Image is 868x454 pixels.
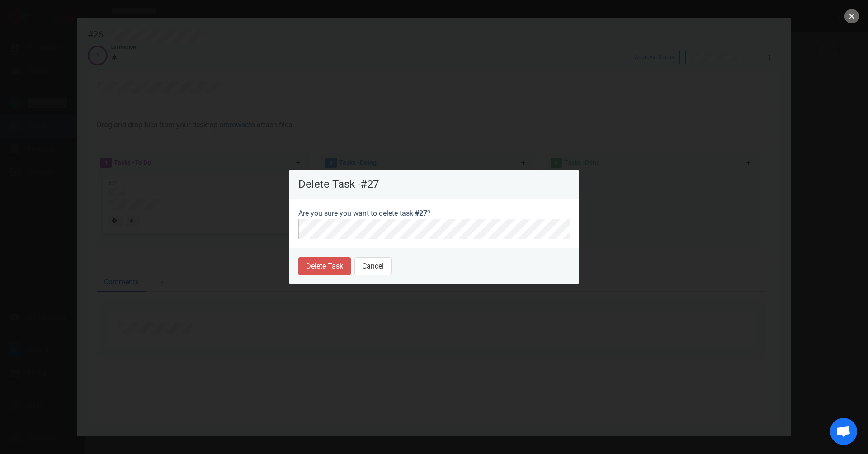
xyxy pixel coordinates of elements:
p: Delete Task · #27 [298,179,570,190]
section: Are you sure you want to delete task ? [289,199,579,248]
a: Open de chat [830,418,857,445]
button: Cancel [354,257,392,275]
button: Delete Task [298,257,351,275]
span: #27 [415,209,427,218]
button: close [844,9,859,23]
